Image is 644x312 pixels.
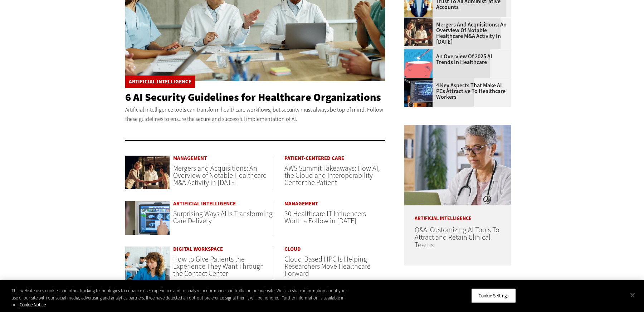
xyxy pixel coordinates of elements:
a: Surprising Ways AI Is Transforming Care Delivery [173,209,273,226]
img: doctor on laptop [404,125,511,205]
a: Cloud [284,247,385,252]
a: 6 AI Security Guidelines for Healthcare Organizations [125,90,381,104]
a: business leaders shake hands in conference room [404,18,436,23]
p: Artificial intelligence tools can transform healthcare workflows, but security must always be top... [125,105,385,123]
a: Management [284,201,385,206]
a: Mergers and Acquisitions: An Overview of Notable Healthcare M&A Activity in [DATE] [404,22,507,45]
a: More information about your privacy [20,302,46,308]
button: Close [625,287,640,303]
a: How to Give Patients the Experience They Want Through the Contact Center [173,254,264,278]
a: illustration of computer chip being put inside head with waves [404,49,436,55]
a: AWS Summit Takeaways: How AI, the Cloud and Interoperability Center the Patient [284,164,380,187]
img: business leaders shake hands in conference room [404,18,433,46]
button: Cookie Settings [471,288,516,303]
div: This website uses cookies and other tracking technologies to enhance user experience and to analy... [11,287,354,308]
a: Patient-Centered Care [284,156,385,161]
a: Artificial Intelligence [129,79,191,84]
img: illustration of computer chip being put inside head with waves [404,49,433,78]
a: Q&A: Customizing AI Tools To Attract and Retain Clinical Teams [415,225,499,250]
a: Management [173,156,273,161]
a: Mergers and Acquisitions: An Overview of Notable Healthcare M&A Activity in [DATE] [173,164,267,187]
p: Artificial Intelligence [404,205,511,221]
img: Xray machine in hospital [125,201,170,235]
img: Desktop monitor with brain AI concept [404,78,433,107]
a: Digital Workspace [173,247,273,252]
img: business leaders shake hands in conference room [125,156,170,189]
a: Artificial Intelligence [173,201,273,206]
a: An Overview of 2025 AI Trends in Healthcare [404,54,507,65]
img: Nurse speaking to patient via phone [125,247,170,280]
a: 30 Healthcare IT Influencers Worth a Follow in [DATE] [284,209,366,226]
a: Cloud-Based HPC Is Helping Researchers Move Healthcare Forward [284,254,371,278]
a: Desktop monitor with brain AI concept [404,78,436,84]
a: 4 Key Aspects That Make AI PCs Attractive to Healthcare Workers [404,83,507,100]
